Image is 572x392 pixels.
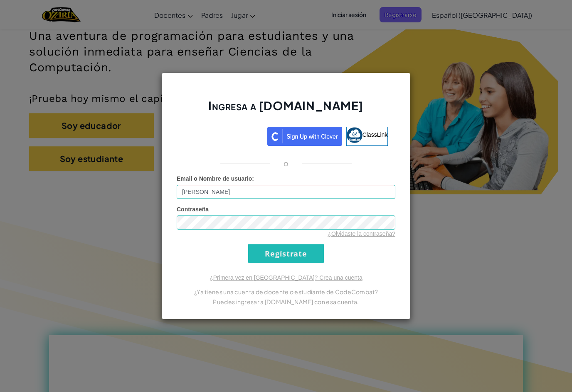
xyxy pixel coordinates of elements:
[248,244,324,263] input: Regístrate
[184,126,263,144] div: Acceder con Google. Se abre en una pestaña nueva
[177,297,395,307] p: Puedes ingresar a [DOMAIN_NAME] con esa cuenta.
[347,127,362,143] img: classlink-logo-small.png
[177,287,395,297] p: ¿Ya tienes una cuenta de docente o estudiante de CodeCombat?
[177,174,254,183] label: :
[177,175,252,182] span: Email o Nombre de usuario
[210,274,362,281] a: ¿Primera vez en [GEOGRAPHIC_DATA]? Crea una cuenta
[180,126,267,144] iframe: Botón de Acceder con Google
[184,127,263,146] a: Acceder con Google. Se abre en una pestaña nueva
[362,131,388,138] span: ClassLink
[267,127,342,146] img: clever_sso_button@2x.png
[284,158,288,168] p: o
[177,98,395,122] h2: Ingresa a [DOMAIN_NAME]
[177,206,209,213] span: Contraseña
[328,230,395,237] a: ¿Olvidaste la contraseña?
